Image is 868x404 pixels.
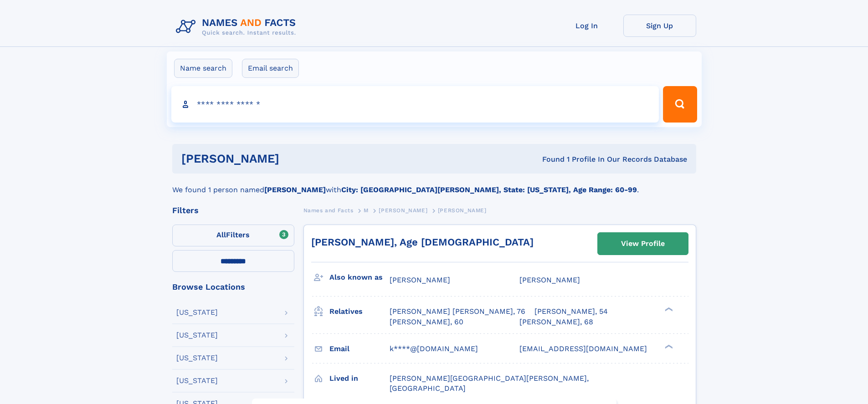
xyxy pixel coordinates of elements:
[379,207,427,214] span: [PERSON_NAME]
[176,354,218,362] div: [US_STATE]
[242,59,299,78] label: Email search
[216,230,226,239] span: All
[341,185,637,194] b: City: [GEOGRAPHIC_DATA][PERSON_NAME], State: [US_STATE], Age Range: 60-99
[329,341,390,357] h3: Email
[176,377,218,384] div: [US_STATE]
[174,59,232,78] label: Name search
[390,276,450,284] span: [PERSON_NAME]
[519,276,580,284] span: [PERSON_NAME]
[663,86,697,123] button: Search Button
[411,154,687,164] div: Found 1 Profile In Our Records Database
[519,344,647,353] span: [EMAIL_ADDRESS][DOMAIN_NAME]
[172,15,303,39] img: Logo Names and Facts
[390,374,589,393] span: [PERSON_NAME][GEOGRAPHIC_DATA][PERSON_NAME], [GEOGRAPHIC_DATA]
[176,309,218,316] div: [US_STATE]
[172,225,294,246] label: Filters
[172,174,696,195] div: We found 1 person named with .
[329,270,390,285] h3: Also known as
[438,207,487,214] span: [PERSON_NAME]
[390,317,463,327] a: [PERSON_NAME], 60
[329,371,390,386] h3: Lived in
[303,205,354,216] a: Names and Facts
[550,15,623,37] a: Log In
[519,317,593,327] a: [PERSON_NAME], 68
[329,304,390,319] h3: Relatives
[171,86,659,123] input: search input
[364,205,369,216] a: M
[176,332,218,339] div: [US_STATE]
[390,307,525,317] a: [PERSON_NAME] [PERSON_NAME], 76
[623,15,696,37] a: Sign Up
[172,206,294,215] div: Filters
[621,233,665,254] div: View Profile
[663,343,673,349] div: ❯
[534,307,608,317] a: [PERSON_NAME], 54
[181,153,411,164] h1: [PERSON_NAME]
[364,207,369,214] span: M
[598,233,688,255] a: View Profile
[379,205,427,216] a: [PERSON_NAME]
[264,185,326,194] b: [PERSON_NAME]
[663,307,673,312] div: ❯
[311,236,534,248] a: [PERSON_NAME], Age [DEMOGRAPHIC_DATA]
[172,283,294,291] div: Browse Locations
